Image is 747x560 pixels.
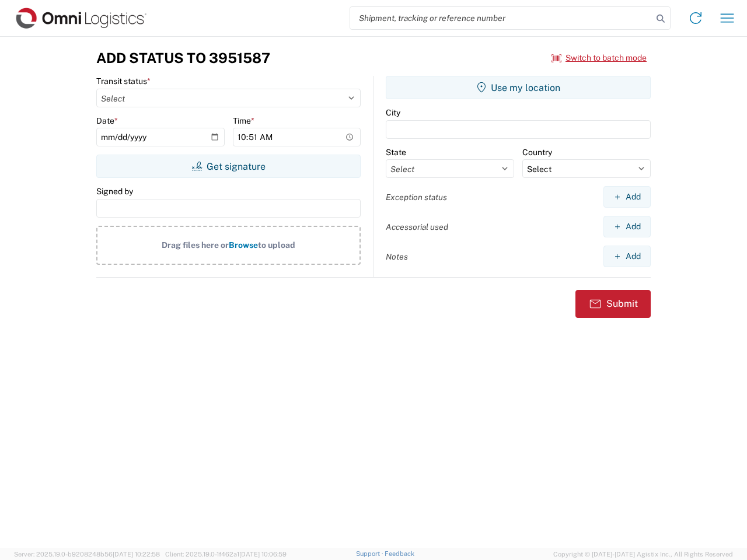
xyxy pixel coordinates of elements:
[96,186,133,197] label: Signed by
[239,551,287,558] span: [DATE] 10:06:59
[386,147,406,157] label: State
[350,7,652,29] input: Shipment, tracking or reference number
[14,551,160,558] span: Server: 2025.19.0-b9208248b56
[165,551,287,558] span: Client: 2025.19.0-1f462a1
[386,76,651,99] button: Use my location
[113,551,160,558] span: [DATE] 10:22:58
[385,550,414,557] a: Feedback
[96,116,118,126] label: Date
[603,216,651,237] button: Add
[603,186,651,208] button: Add
[522,147,552,157] label: Country
[551,48,647,68] button: Switch to batch mode
[96,50,270,66] h3: Add Status to 3951587
[96,76,151,86] label: Transit status
[386,222,448,232] label: Accessorial used
[229,240,258,250] span: Browse
[258,240,295,250] span: to upload
[96,155,361,178] button: Get signature
[356,550,385,557] a: Support
[575,290,651,318] button: Submit
[386,192,447,202] label: Exception status
[233,116,254,126] label: Time
[553,549,733,559] span: Copyright © [DATE]-[DATE] Agistix Inc., All Rights Reserved
[386,107,400,118] label: City
[162,240,229,250] span: Drag files here or
[603,246,651,267] button: Add
[386,251,408,262] label: Notes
